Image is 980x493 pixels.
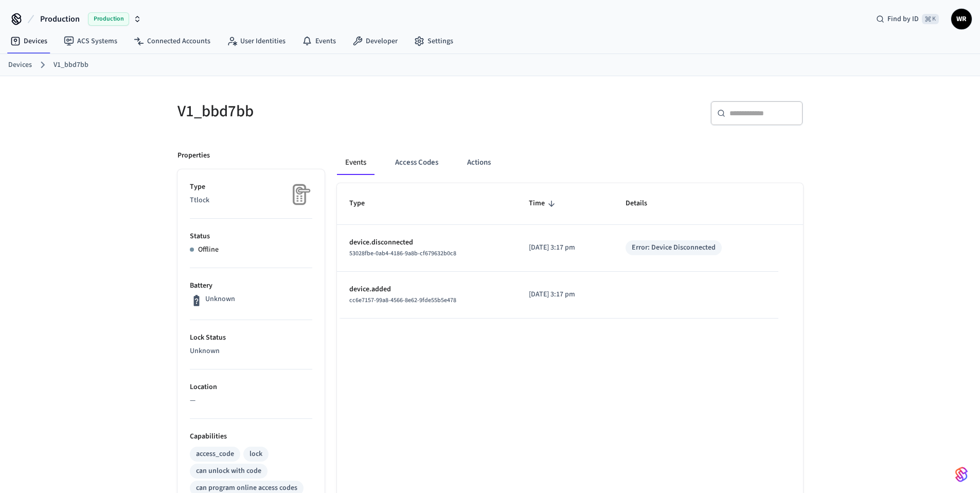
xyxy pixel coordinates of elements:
img: Placeholder Lock Image [287,182,312,207]
p: Unknown [190,346,312,357]
p: Capabilities [190,431,312,442]
span: 53028fbe-0ab4-4186-9a8b-cf679632b0c8 [349,249,456,258]
a: Developer [344,32,406,50]
span: ⌘ K [922,14,939,24]
div: access_code [196,449,234,460]
img: SeamLogoGradient.69752ec5.svg [955,466,968,483]
a: ACS Systems [56,32,126,50]
a: User Identities [219,32,294,50]
span: Find by ID [887,14,919,24]
a: Connected Accounts [126,32,219,50]
button: Actions [459,150,499,175]
p: Type [190,182,312,192]
h5: V1_bbd7bb [177,101,484,122]
table: sticky table [337,183,803,318]
p: Offline [198,244,219,255]
span: Time [529,196,558,212]
span: Production [88,12,129,26]
p: [DATE] 3:17 pm [529,242,601,253]
div: ant example [337,150,803,175]
p: Status [190,231,312,242]
a: V1_bbd7bb [54,60,88,71]
a: Settings [406,32,461,50]
span: Details [626,196,661,212]
div: Error: Device Disconnected [632,242,716,253]
p: Location [190,382,312,393]
button: WR [951,9,972,29]
div: can unlock with code [196,466,261,477]
div: lock [250,449,262,460]
p: Battery [190,280,312,291]
span: Type [349,196,378,212]
span: WR [952,10,971,28]
p: device.added [349,284,504,295]
a: Devices [2,32,56,50]
p: Unknown [205,294,235,305]
div: Find by ID⌘ K [868,10,947,28]
p: device.disconnected [349,237,504,248]
p: [DATE] 3:17 pm [529,289,601,300]
a: Events [294,32,344,50]
p: Properties [177,150,210,161]
button: Access Codes [387,150,447,175]
span: Production [40,13,80,25]
p: — [190,395,312,406]
button: Events [337,150,375,175]
a: Devices [8,60,32,71]
p: Lock Status [190,332,312,343]
p: Ttlock [190,195,312,206]
span: cc6e7157-99a8-4566-8e62-9fde55b5e478 [349,296,456,305]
